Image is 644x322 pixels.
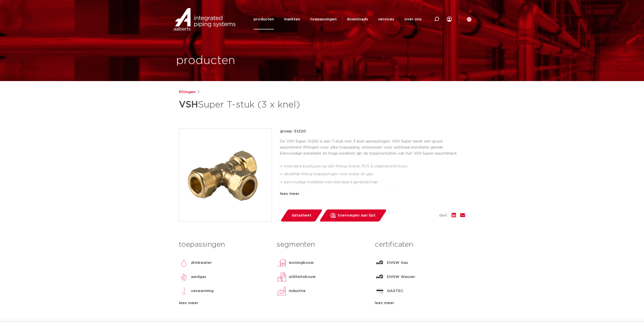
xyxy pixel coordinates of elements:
p: verwarming [191,288,214,294]
img: utiliteitsbouw [277,272,287,282]
a: services [378,9,394,29]
a: producten [254,9,274,29]
h3: segmenten [277,240,367,250]
p: drinkwater [191,260,212,266]
img: verwarming [179,286,189,296]
span: toevoegen aan lijst [338,211,376,220]
img: industrie [277,286,287,296]
li: snelle verbindingstechnologie waarbij her-montage mogelijk is [284,186,465,194]
a: toepassingen [310,9,337,29]
span: datasheet [292,211,311,220]
img: GASTEC [375,286,385,296]
img: DVGW Gas [375,258,385,268]
h3: certificaten [375,240,465,250]
div: lees meer [179,300,269,306]
img: aardgas [179,272,189,282]
a: downloads [347,9,368,29]
p: industrie [289,288,306,294]
img: woningbouw [277,258,287,268]
span: deel: [439,212,448,219]
li: dezelfde fitting toepassingen voor water en gas [284,170,465,178]
li: meerdere buistypes op één fitting (koper, RVS & staalverzinkt buis) [284,162,465,170]
li: eenvoudige installatie met standaard gereedschap [284,178,465,186]
img: DVGW Wasser [375,272,385,282]
nav: Menu [254,9,422,29]
p: utiliteitsbouw [289,274,316,280]
a: datasheet [280,209,323,222]
p: GASTEC [387,288,404,294]
a: markten [284,9,300,29]
p: De VSH Super S1220 is een T-stuk met 3 knel aansluitingen. VSH Super biedt een groot assortiment ... [280,138,465,157]
p: groep: S1220 [280,128,465,134]
div: my IPS [447,9,452,29]
p: woningbouw [289,260,314,266]
img: Product Image for VSH Super T-stuk (3 x knel) [179,129,272,221]
p: aardgas [191,274,206,280]
h1: producten [176,53,235,69]
a: over ons [404,9,422,29]
a: fittingen [179,89,195,95]
strong: VSH [179,100,198,109]
p: DVGW Wasser [387,274,415,280]
h3: toepassingen [179,240,269,250]
div: lees meer [280,191,465,197]
div: lees meer [375,300,465,306]
img: drinkwater [179,258,189,268]
p: DVGW Gas [387,260,408,266]
h1: Super T-stuk (3 x knel) [179,97,368,112]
